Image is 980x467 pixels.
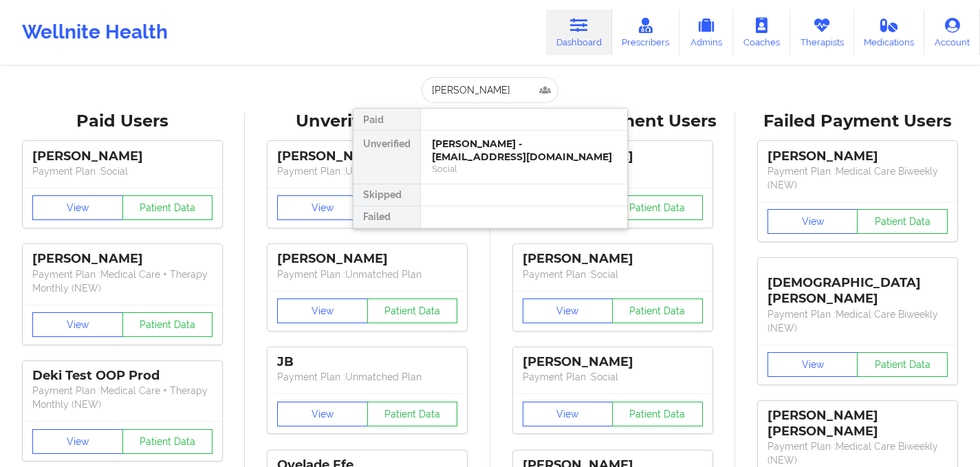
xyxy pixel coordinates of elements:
[854,10,925,55] a: Medications
[277,251,457,267] div: [PERSON_NAME]
[523,402,613,426] button: View
[523,268,703,281] p: Payment Plan : Social
[32,164,213,178] p: Payment Plan : Social
[277,298,368,323] button: View
[857,209,948,234] button: Patient Data
[277,268,457,281] p: Payment Plan : Unmatched Plan
[277,149,457,164] div: [PERSON_NAME]
[367,402,458,426] button: Patient Data
[523,251,703,267] div: [PERSON_NAME]
[679,10,733,55] a: Admins
[32,312,123,337] button: View
[767,439,948,467] p: Payment Plan : Medical Care Biweekly (NEW)
[432,138,616,163] div: [PERSON_NAME] - [EMAIL_ADDRESS][DOMAIN_NAME]
[122,429,213,454] button: Patient Data
[612,298,703,323] button: Patient Data
[612,10,680,55] a: Prescribers
[32,384,213,411] p: Payment Plan : Medical Care + Therapy Monthly (NEW)
[277,195,368,220] button: View
[745,111,970,132] div: Failed Payment Users
[277,354,457,370] div: JB
[767,265,948,307] div: [DEMOGRAPHIC_DATA][PERSON_NAME]
[857,352,948,377] button: Patient Data
[32,268,213,295] p: Payment Plan : Medical Care + Therapy Monthly (NEW)
[523,298,613,323] button: View
[353,184,420,206] div: Skipped
[122,195,213,220] button: Patient Data
[790,10,854,55] a: Therapists
[277,402,368,426] button: View
[32,251,213,267] div: [PERSON_NAME]
[32,149,213,164] div: [PERSON_NAME]
[546,10,612,55] a: Dashboard
[767,307,948,335] p: Payment Plan : Medical Care Biweekly (NEW)
[277,370,457,384] p: Payment Plan : Unmatched Plan
[767,149,948,164] div: [PERSON_NAME]
[353,109,420,131] div: Paid
[767,352,858,377] button: View
[767,209,858,234] button: View
[353,206,420,228] div: Failed
[523,354,703,370] div: [PERSON_NAME]
[10,111,235,132] div: Paid Users
[612,195,703,220] button: Patient Data
[122,312,213,337] button: Patient Data
[767,164,948,192] p: Payment Plan : Medical Care Biweekly (NEW)
[353,131,420,184] div: Unverified
[32,368,213,384] div: Deki Test OOP Prod
[767,408,948,439] div: [PERSON_NAME] [PERSON_NAME]
[367,298,458,323] button: Patient Data
[523,370,703,384] p: Payment Plan : Social
[733,10,790,55] a: Coaches
[32,429,123,454] button: View
[924,10,980,55] a: Account
[612,402,703,426] button: Patient Data
[32,195,123,220] button: View
[254,111,480,132] div: Unverified Users
[277,164,457,178] p: Payment Plan : Unmatched Plan
[432,163,616,175] div: Social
